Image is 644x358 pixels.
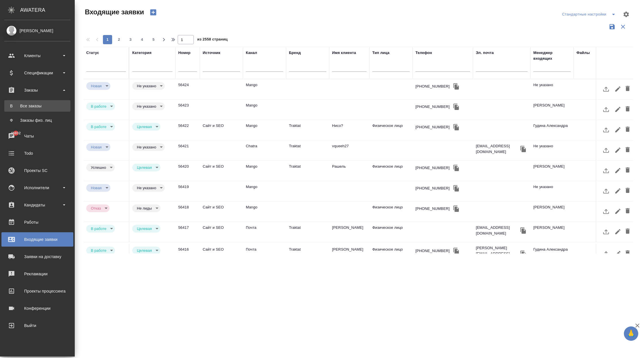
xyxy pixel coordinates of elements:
td: 56416 [175,244,200,264]
a: ФЗаказы физ. лиц [4,115,70,126]
td: Почта [243,244,286,264]
p: [PERSON_NAME][EMAIL_ADDRESS][DOMAIN_NAME] [476,245,519,262]
td: Mango [243,120,286,140]
div: Выйти [4,321,70,330]
div: Файлы [576,50,590,56]
td: Traktat [286,120,329,140]
div: Все заказы [7,103,68,109]
button: Удалить [623,164,632,177]
span: из 2558 страниц [197,36,228,44]
td: [PERSON_NAME] [329,222,369,242]
div: Менеджер входящих [533,50,571,61]
td: [PERSON_NAME] [530,161,574,181]
td: Mango [243,202,286,222]
div: [PERSON_NAME] [4,28,70,34]
span: 46832 [7,130,24,136]
button: Удалить [623,82,632,96]
td: Chatra [243,140,286,160]
button: Загрузить файл [599,82,613,96]
a: ВВсе заказы [4,100,70,112]
div: Номер [178,50,191,56]
button: Скопировать [452,247,461,255]
td: Сайт и SEO [200,202,243,222]
button: Загрузить файл [599,184,613,198]
button: Редактировать [613,82,623,96]
button: Скопировать [452,204,461,213]
div: Тип лица [372,50,390,56]
div: Новая [86,143,110,151]
button: Не указано [135,104,158,109]
span: 5 [149,37,158,42]
div: Todo [4,149,70,158]
div: [PHONE_NUMBER] [415,206,450,212]
a: Выйти [1,318,73,333]
td: Физическое лицо [369,244,413,264]
div: Это спам, фрилансеры, текущие клиенты и т.д. [132,204,172,212]
a: Входящие заявки [1,232,73,247]
div: Клиенты [4,51,70,60]
div: Новая [132,204,160,212]
button: Скопировать [452,102,461,111]
a: Проекты SC [1,163,73,178]
td: Гудина Александра [530,244,574,264]
button: Скопировать [452,184,461,193]
div: Новая [132,82,165,90]
div: Новая [86,225,115,233]
td: Не указано [530,140,574,160]
div: Новая [86,204,110,212]
button: Загрузить файл [599,102,613,116]
div: Заказы [4,86,70,94]
div: Категория [132,50,152,56]
span: 4 [137,37,147,42]
div: Новая [86,184,110,192]
div: Источник [203,50,220,56]
p: [EMAIL_ADDRESS][DOMAIN_NAME] [476,225,519,236]
div: Заявки на доставку [4,252,70,261]
button: Удалить [623,143,632,157]
div: AWATERA [20,4,75,16]
button: Редактировать [613,225,623,239]
a: Рекламации [1,267,73,281]
button: 3 [126,35,135,44]
div: Новая [132,123,160,131]
a: Todo [1,146,73,160]
div: Телефон [415,50,432,56]
button: Целевая [135,226,154,231]
button: Не указано [135,145,158,150]
button: 🙏 [624,326,638,341]
button: Целевая [135,165,154,170]
div: Новая [86,123,115,131]
td: 56418 [175,202,200,222]
button: Не указано [135,84,158,88]
td: Не указано [530,181,574,201]
button: Загрузить файл [599,247,613,260]
div: Эл. почта [476,50,494,56]
div: Новая [86,102,115,110]
td: Нисо? [329,120,369,140]
button: 2 [114,35,124,44]
button: Скопировать [452,164,461,172]
button: Удалить [623,123,632,137]
button: Скопировать [519,226,528,235]
td: Traktat [286,140,329,160]
td: Физическое лицо [369,222,413,242]
div: Новая [132,102,165,110]
td: 56422 [175,120,200,140]
button: Не указано [135,185,158,190]
p: [EMAIL_ADDRESS][DOMAIN_NAME] [476,143,519,155]
td: 56423 [175,100,200,120]
td: Mango [243,100,286,120]
td: Сайт и SEO [200,161,243,181]
a: Работы [1,215,73,229]
div: Заказы физ. лиц [7,117,68,123]
button: Редактировать [613,184,623,198]
span: 3 [126,37,135,42]
button: Загрузить файл [599,164,613,177]
button: Скопировать [519,249,528,258]
span: Настроить таблицу [619,7,633,21]
td: Сайт и SEO [200,222,243,242]
div: Новая [86,247,115,254]
button: Редактировать [613,247,623,260]
div: Новая [132,225,160,233]
div: Статус [86,50,99,56]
